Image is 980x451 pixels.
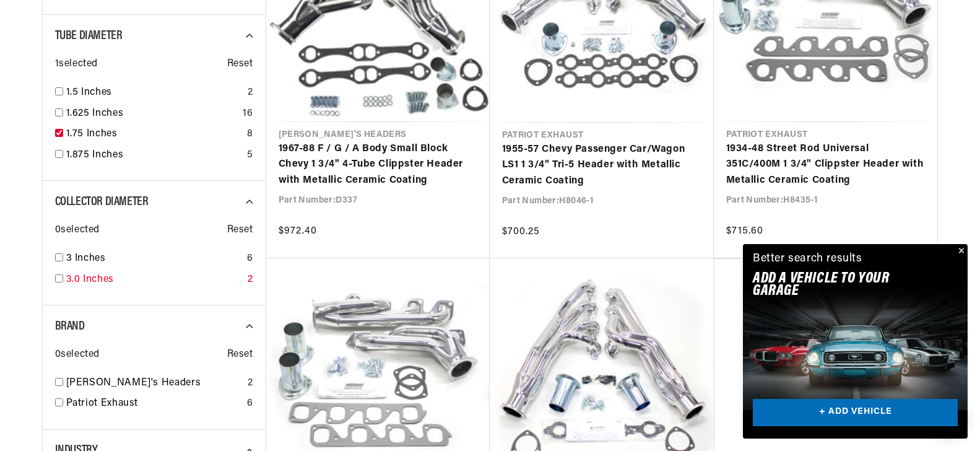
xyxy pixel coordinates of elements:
[753,250,862,268] div: Better search results
[66,106,238,122] a: 1.625 Inches
[66,85,243,101] a: 1.5 Inches
[66,126,242,142] a: 1.75 Inches
[227,222,253,239] span: Reset
[55,196,149,208] span: Collector Diameter
[55,320,85,333] span: Brand
[227,56,253,72] span: Reset
[66,375,243,392] a: [PERSON_NAME]'s Headers
[953,244,968,259] button: Close
[248,85,253,101] div: 2
[66,396,242,412] a: Patriot Exhaust
[247,396,253,412] div: 6
[753,273,927,298] h2: Add A VEHICLE to your garage
[55,56,98,72] span: 1 selected
[502,142,701,190] a: 1955-57 Chevy Passenger Car/Wagon LS1 1 3/4" Tri-5 Header with Metallic Ceramic Coating
[247,147,253,164] div: 5
[55,30,123,42] span: Tube Diameter
[55,347,100,363] span: 0 selected
[243,106,253,122] div: 16
[247,251,253,267] div: 6
[248,272,253,288] div: 2
[66,147,242,164] a: 1.875 Inches
[247,126,253,142] div: 8
[753,399,958,427] a: + ADD VEHICLE
[55,222,100,239] span: 0 selected
[227,347,253,363] span: Reset
[248,375,253,392] div: 2
[66,251,242,267] a: 3 Inches
[66,272,243,288] a: 3.0 Inches
[279,141,477,189] a: 1967-88 F / G / A Body Small Block Chevy 1 3/4" 4-Tube Clippster Header with Metallic Ceramic Coa...
[726,141,925,189] a: 1934-48 Street Rod Universal 351C/400M 1 3/4" Clippster Header with Metallic Ceramic Coating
